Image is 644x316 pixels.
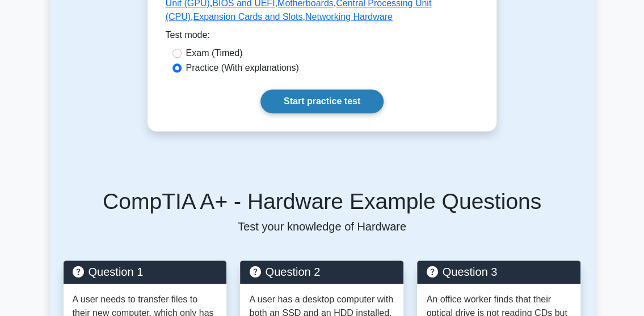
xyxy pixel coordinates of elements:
[64,189,581,215] h5: CompTIA A+ - Hardware Example Questions
[186,46,243,60] label: Exam (Timed)
[186,61,299,75] label: Practice (With explanations)
[193,12,302,22] a: Expansion Cards and Slots
[249,265,394,279] h5: Question 2
[305,12,393,22] a: Networking Hardware
[73,265,218,279] h5: Question 1
[166,28,479,46] div: Test mode:
[64,220,581,233] p: Test your knowledge of Hardware
[426,265,571,279] h5: Question 3
[260,89,384,113] a: Start practice test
